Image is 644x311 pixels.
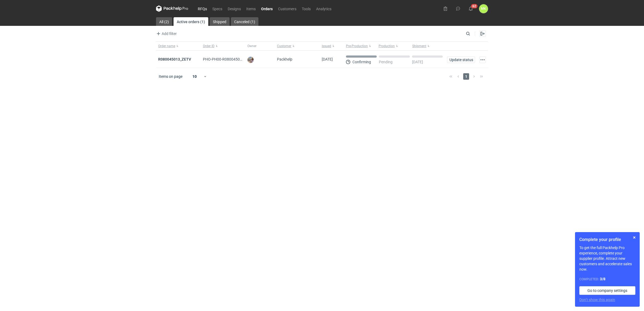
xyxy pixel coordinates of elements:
[322,57,333,61] span: 24/03/2025
[203,44,214,48] span: Order ID
[313,5,334,12] a: Analytics
[579,276,635,282] div: Completed:
[156,5,188,12] svg: Packhelp Pro
[412,44,426,48] span: Shipment
[411,42,445,50] button: Shipment
[465,30,482,37] input: Search
[449,58,473,62] span: Update status
[174,17,208,26] a: Active orders (1)
[320,42,344,50] button: Issued
[346,44,368,48] span: Pre-Production
[203,57,255,61] span: PHO-PH00-R080045013_ZETV
[277,57,292,61] span: Packhelp
[466,4,475,13] button: 62
[210,17,230,26] a: Shipped
[378,42,411,50] button: Production
[158,57,191,61] a: R080045013_ZETV
[379,60,393,64] p: Pending
[201,42,245,50] button: Order ID
[379,44,395,48] span: Production
[579,236,635,243] h1: Complete your profile
[158,44,175,48] span: Order name
[479,4,488,13] div: Martyna Kasperska
[195,5,210,12] a: RFQs
[210,5,225,12] a: Specs
[579,245,635,272] p: To get the full Packhelp Pro experience, complete your supplier profile. Attract new customers an...
[579,286,635,295] a: Go to company settings
[275,5,299,12] a: Customers
[631,234,638,241] button: Skip for now
[247,44,257,48] span: Owner
[155,30,177,37] span: Add filter
[186,73,203,80] div: 10
[225,5,244,12] a: Designs
[299,5,313,12] a: Tools
[463,73,469,80] span: 1
[277,44,291,48] span: Customer
[159,74,182,79] span: Items on page
[352,60,371,64] p: Confirming
[258,5,275,12] a: Orders
[600,277,605,281] strong: 3 / 8
[155,30,177,37] button: Add filter
[479,57,486,63] button: Actions
[275,42,320,50] button: Customer
[231,17,258,26] a: Canceled (1)
[412,60,423,64] p: [DATE]
[322,44,331,48] span: Issued
[447,57,475,63] button: Update status
[247,57,254,63] img: Michał Palasek
[156,17,172,26] a: All (2)
[344,42,378,50] button: Pre-Production
[244,5,258,12] a: Items
[579,297,615,302] button: Don’t show this again
[479,4,488,13] button: MK
[156,42,201,50] button: Order name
